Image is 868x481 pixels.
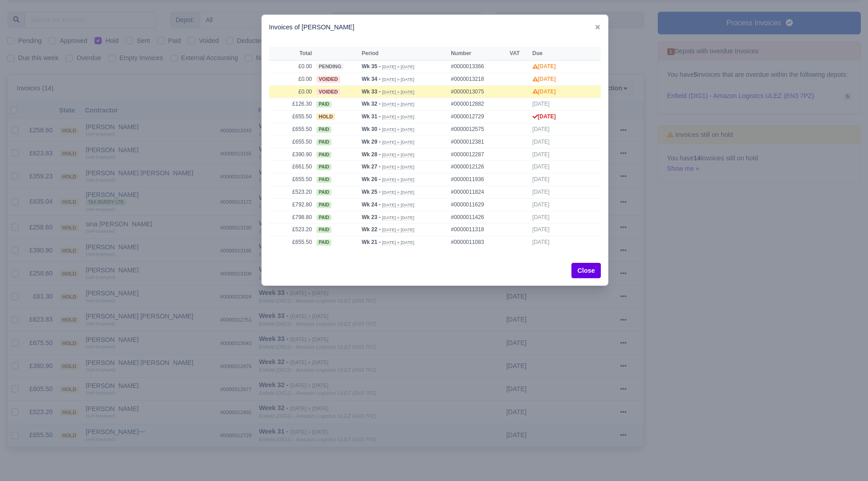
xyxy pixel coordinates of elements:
[316,101,331,107] span: paid
[269,173,314,186] td: £655.50
[269,236,314,248] td: £655.50
[382,240,414,245] small: [DATE] » [DATE]
[533,163,550,170] span: [DATE]
[533,139,550,145] span: [DATE]
[448,173,507,186] td: #0000011936
[362,163,381,170] strong: Wk 27 -
[448,135,507,148] td: #0000012381
[362,151,381,158] strong: Wk 28 -
[448,123,507,135] td: #0000012575
[362,226,381,233] strong: Wk 22 -
[316,202,331,208] span: paid
[448,148,507,161] td: #0000012287
[533,89,556,95] strong: [DATE]
[316,113,335,120] span: hold
[530,47,574,61] th: Due
[448,236,507,248] td: #0000011083
[382,140,414,145] small: [DATE] » [DATE]
[382,114,414,120] small: [DATE] » [DATE]
[362,113,381,120] strong: Wk 31 -
[382,152,414,158] small: [DATE] » [DATE]
[448,111,507,123] td: #0000012729
[269,123,314,135] td: £655.50
[448,186,507,198] td: #0000011824
[533,176,550,182] span: [DATE]
[316,139,331,145] span: paid
[382,190,414,195] small: [DATE] » [DATE]
[382,127,414,132] small: [DATE] » [DATE]
[448,47,507,61] th: Number
[316,164,331,170] span: paid
[362,139,381,145] strong: Wk 29 -
[269,161,314,173] td: £661.50
[382,227,414,233] small: [DATE] » [DATE]
[382,164,414,170] small: [DATE] » [DATE]
[448,85,507,98] td: #0000013075
[269,85,314,98] td: £0.00
[362,189,381,195] strong: Wk 25 -
[269,60,314,73] td: £0.00
[382,215,414,220] small: [DATE] » [DATE]
[269,148,314,161] td: £390.90
[269,73,314,85] td: £0.00
[316,126,331,133] span: paid
[533,226,550,233] span: [DATE]
[362,76,381,82] strong: Wk 34 -
[823,438,868,481] iframe: Chat Widget
[362,201,381,208] strong: Wk 24 -
[533,101,550,107] span: [DATE]
[269,211,314,224] td: £798.80
[316,227,331,233] span: paid
[362,176,381,182] strong: Wk 26 -
[362,89,381,95] strong: Wk 33 -
[359,47,448,61] th: Period
[533,239,550,245] span: [DATE]
[316,89,340,95] span: voided
[382,77,414,82] small: [DATE] » [DATE]
[269,186,314,198] td: £523.20
[533,189,550,195] span: [DATE]
[448,161,507,173] td: #0000012126
[571,263,601,278] button: Close
[316,215,331,221] span: paid
[316,152,331,158] span: paid
[533,214,550,220] span: [DATE]
[533,63,556,70] strong: [DATE]
[382,177,414,182] small: [DATE] » [DATE]
[269,135,314,148] td: £655.50
[448,73,507,85] td: #0000013218
[382,202,414,208] small: [DATE] » [DATE]
[316,76,340,83] span: voided
[269,47,314,61] th: Total
[448,60,507,73] td: #0000013366
[382,89,414,95] small: [DATE] » [DATE]
[269,224,314,236] td: £523.20
[533,76,556,82] strong: [DATE]
[448,224,507,236] td: #0000011318
[316,189,331,196] span: paid
[448,98,507,111] td: #0000012882
[382,102,414,107] small: [DATE] » [DATE]
[362,126,381,132] strong: Wk 30 -
[533,201,550,208] span: [DATE]
[533,126,550,132] span: [DATE]
[362,214,381,220] strong: Wk 23 -
[262,15,608,40] div: Invoices of [PERSON_NAME]
[448,198,507,211] td: #0000011629
[316,239,331,246] span: paid
[362,63,381,70] strong: Wk 35 -
[448,211,507,224] td: #0000011426
[269,111,314,123] td: £655.50
[362,239,381,245] strong: Wk 21 -
[362,101,381,107] strong: Wk 32 -
[269,98,314,111] td: £126.30
[507,47,530,61] th: VAT
[269,198,314,211] td: £792.80
[382,64,414,70] small: [DATE] » [DATE]
[533,151,550,158] span: [DATE]
[316,63,344,70] span: pending
[533,113,556,120] strong: [DATE]
[316,177,331,183] span: paid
